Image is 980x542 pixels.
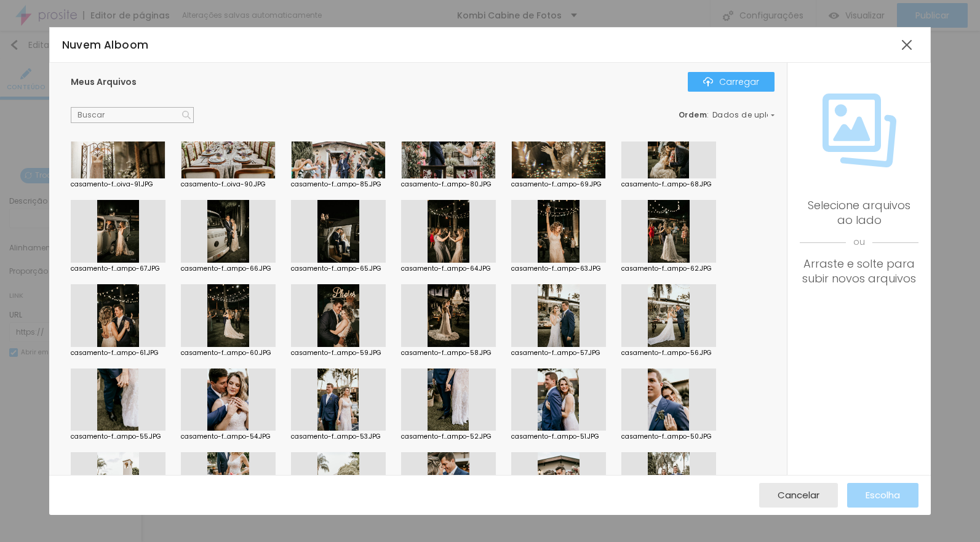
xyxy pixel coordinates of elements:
font: Selecione arquivos ao lado [808,197,910,228]
font: : [707,110,709,120]
font: Nuvem Alboom [62,38,149,52]
font: casamento-f...ampo-59.JPG [291,348,381,357]
font: Carregar [719,76,759,88]
font: casamento-f...ampo-61.JPG [71,348,159,357]
font: casamento-f...ampo-65.JPG [291,264,381,273]
font: casamento-f...ampo-50.JPG [621,432,712,441]
font: casamento-f...ampo-62.JPG [621,264,712,273]
font: casamento-f...ampo-63.JPG [511,264,601,273]
font: casamento-f...ampo-60.JPG [181,348,271,357]
font: Cancelar [778,488,819,501]
img: Ícone [703,77,713,87]
font: casamento-f...ampo-58.JPG [401,348,492,357]
font: casamento-f...ampo-54.JPG [181,432,271,441]
font: ou [853,236,865,248]
font: casamento-f...ampo-51.JPG [511,432,599,441]
img: Ícone [182,111,191,119]
font: casamento-f...ampo-66.JPG [181,264,271,273]
font: Ordem [679,110,707,120]
font: Arraste e solte para subir novos arquivos [802,256,916,286]
input: Buscar [71,107,194,123]
font: casamento-f...ampo-55.JPG [71,432,161,441]
button: ÍconeCarregar [688,72,775,92]
font: casamento-f...ampo-68.JPG [621,180,712,189]
button: Escolha [847,483,918,508]
img: Ícone [823,94,896,167]
font: casamento-f...ampo-53.JPG [291,432,381,441]
font: casamento-f...oiva-90.JPG [181,180,266,189]
font: casamento-f...ampo-52.JPG [401,432,492,441]
font: casamento-f...ampo-64.JPG [401,264,491,273]
font: casamento-f...ampo-67.JPG [71,264,160,273]
button: Cancelar [759,483,838,508]
font: casamento-f...ampo-85.JPG [291,180,381,189]
font: Meus Arquivos [71,76,137,88]
font: casamento-f...ampo-69.JPG [511,180,602,189]
font: casamento-f...ampo-57.JPG [511,348,600,357]
font: casamento-f...ampo-80.JPG [401,180,492,189]
font: Dados de upload [712,110,784,120]
font: casamento-f...oiva-91.JPG [71,180,153,189]
font: casamento-f...ampo-56.JPG [621,348,712,357]
font: Escolha [866,488,900,501]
